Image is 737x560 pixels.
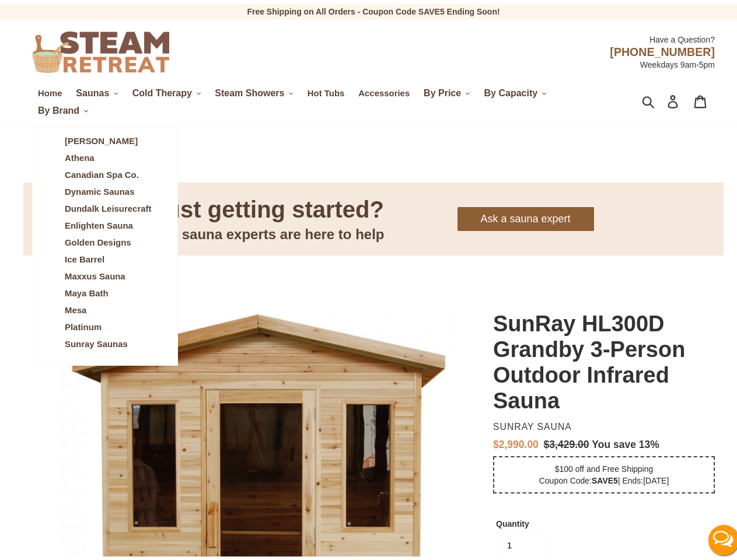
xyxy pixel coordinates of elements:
s: $3,429.00 [544,435,589,447]
b: SAVE5 [592,473,618,482]
a: Ice Barrel [56,248,160,265]
span: [PERSON_NAME] [65,132,138,143]
button: By Price [418,81,476,99]
a: Enlighten Sauna [56,214,160,231]
span: Platinum [65,318,102,329]
span: $2,990.00 [493,435,539,447]
a: Sunray Saunas [56,332,160,349]
div: Have a Question? [260,24,715,42]
span: Cold Therapy [132,85,192,95]
a: Maya Bath [56,282,160,299]
span: Athena [65,149,95,160]
a: Golden Designs [56,231,160,248]
label: Quantity [496,514,549,526]
span: Weekdays 9am-5pm [640,57,715,66]
span: Maxxus Sauna [65,268,125,278]
span: [DATE] [643,473,669,482]
span: Accessories [358,85,410,95]
a: Platinum [56,316,160,332]
span: Enlighten Sauna [65,217,133,228]
a: Home [32,82,68,97]
span: Mesa [65,302,86,312]
span: Canadian Spa Co. [65,166,139,177]
img: Steam Retreat [32,28,169,69]
span: By Price [424,85,461,95]
span: Home [38,85,62,95]
a: Canadian Spa Co. [56,163,160,180]
span: Golden Designs [65,234,131,244]
span: By Capacity [484,85,538,95]
span: Saunas [76,85,109,95]
span: Dynamic Saunas [65,183,134,194]
a: [PERSON_NAME] [56,129,160,146]
span: Dundalk Leisurecraft [65,200,151,211]
span: $100 off and Free Shipping Coupon Code: | Ends: [539,461,669,482]
h1: SunRay HL300D Grandby 3-Person Outdoor Infrared Sauna [493,307,715,410]
a: Hot Tubs [302,82,351,97]
span: Steam Showers [215,85,284,95]
a: Ask a sauna expert [457,204,594,228]
span: Hot Tubs [308,85,345,95]
button: By Brand [32,99,95,116]
div: Our sauna experts are here to help [153,221,384,241]
button: Cold Therapy [127,81,207,99]
a: Athena [56,146,160,163]
button: Saunas [70,81,124,99]
a: Mesa [56,299,160,316]
a: Accessories [352,82,415,97]
button: Steam Showers [209,81,299,99]
a: Dundalk Leisurecraft [56,197,160,214]
span: Sunray Saunas [65,335,128,346]
span: By Brand [38,102,79,113]
dd: Sunray Sauna [493,418,710,429]
a: Dynamic Saunas [56,180,160,197]
span: [PHONE_NUMBER] [610,42,715,55]
span: You save 13% [592,435,659,447]
span: Maya Bath [65,285,109,295]
span: Ice Barrel [65,251,104,261]
div: Just getting started? [153,191,384,221]
a: Maxxus Sauna [56,265,160,282]
button: By Capacity [478,81,553,99]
